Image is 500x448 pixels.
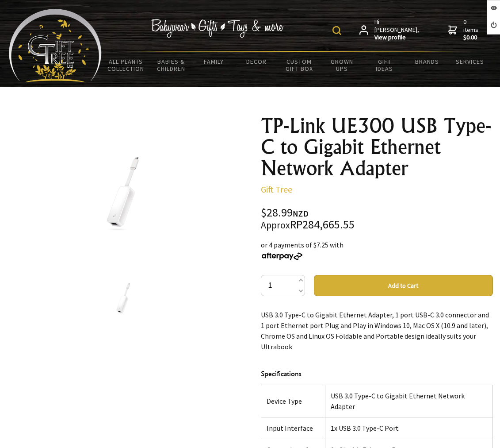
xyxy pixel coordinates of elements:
h1: TP-Link UE300 USB Type-C to Gigabit Ethernet Network Adapter [261,115,493,179]
a: Hi [PERSON_NAME],View profile [359,18,420,42]
h4: Specifications [261,368,493,379]
a: Gift Ideas [363,52,406,78]
span: Hi [PERSON_NAME], [374,18,420,42]
img: product search [332,26,341,35]
a: Grown Ups [321,52,363,78]
a: Babies & Children [150,52,193,78]
strong: View profile [374,34,420,42]
a: Custom Gift Box [278,52,321,78]
div: $28.99 RP284,665.55 [261,207,493,231]
img: Afterpay [261,252,303,260]
a: Brands [406,52,449,71]
img: Babywear - Gifts - Toys & more [151,19,283,38]
a: All Plants Collection [102,52,150,78]
a: Services [449,52,492,71]
img: Babyware - Gifts - Toys and more... [9,9,102,82]
small: Approx [261,219,290,231]
div: or 4 payments of $7.25 with [261,239,493,261]
img: TP-Link UE300 USB Type-C to Gigabit Ethernet Network Adapter [84,153,163,232]
a: Decor [235,52,278,71]
a: Family [193,52,236,71]
td: Device Type [261,385,325,417]
a: Gift Tree [261,184,292,195]
span: 0 items [463,18,480,42]
a: 0 items$0.00 [448,18,480,42]
span: NZD [293,209,309,219]
strong: $0.00 [463,34,480,42]
img: TP-Link UE300 USB Type-C to Gigabit Ethernet Network Adapter [107,282,140,315]
td: USB 3.0 Type-C to Gigabit Ethernet Network Adapter [325,385,493,417]
td: Input Interface [261,417,325,439]
td: 1x USB 3.0 Type-C Port [325,417,493,439]
button: Add to Cart [314,275,493,296]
